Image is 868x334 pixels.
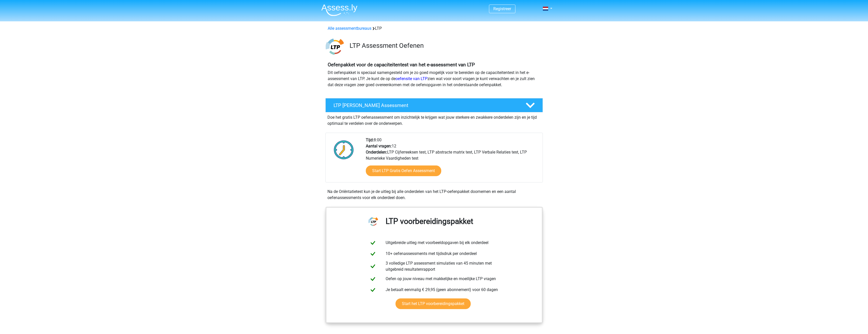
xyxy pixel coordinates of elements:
div: 8:00 12 LTP Cijferreeksen test, LTP abstracte matrix test, LTP Verbale Relaties test, LTP Numerie... [362,137,542,182]
img: Assessly [321,4,357,16]
a: oefensite van LTP [396,76,428,81]
b: Onderdelen: [366,150,387,155]
b: Tijd: [366,138,374,142]
a: Start het LTP voorbereidingspakket [396,298,471,309]
img: ltp.png [326,38,344,56]
div: Doe het gratis LTP oefenassessment om inzichtelijk te krijgen wat jouw sterkere en zwakkere onder... [325,112,543,127]
a: Alle assessmentbureaus [328,26,371,31]
p: Dit oefenpakket is speciaal samengesteld om je zo goed mogelijk voor te bereiden op de capaciteit... [328,70,541,88]
b: Aantal vragen: [366,144,392,148]
div: Na de Oriëntatietest kun je de uitleg bij alle onderdelen van het LTP-oefenpakket doornemen en ee... [325,189,543,201]
a: Start LTP Gratis Oefen Assessment [366,165,441,176]
b: Oefenpakket voor de capaciteitentest van het e-assessment van LTP [328,62,475,68]
h3: LTP Assessment Oefenen [350,42,539,50]
a: LTP [PERSON_NAME] Assessment [323,98,545,112]
a: Registreer [493,6,511,11]
img: Klok [331,137,357,162]
h4: LTP [PERSON_NAME] Assessment [334,102,517,108]
div: LTP [326,25,543,32]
